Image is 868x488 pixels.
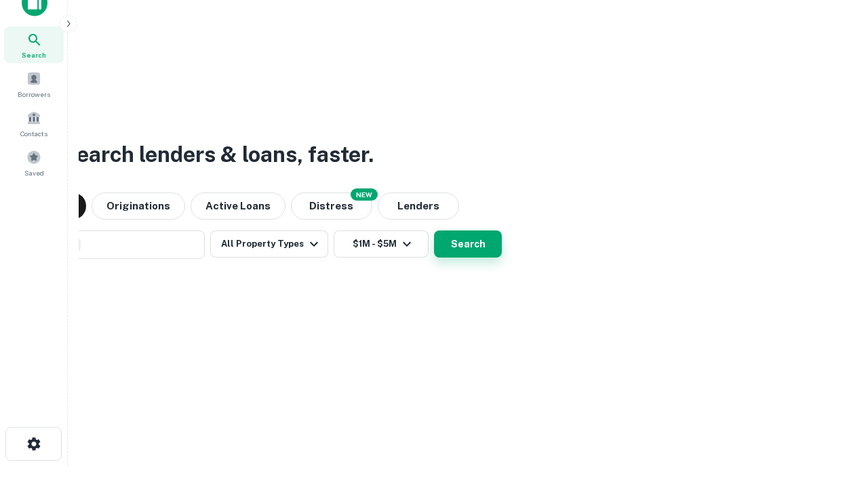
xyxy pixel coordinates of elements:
button: Lenders [378,192,459,220]
h3: Search lenders & loans, faster. [62,138,374,171]
a: Contacts [4,105,64,142]
button: $1M - $5M [334,230,429,258]
button: Search [434,230,502,258]
button: Search distressed loans with lien and other non-mortgage details. [291,192,372,220]
span: Borrowers [18,89,50,100]
a: Borrowers [4,66,64,102]
button: Originations [92,192,185,220]
a: Saved [4,144,64,181]
a: Search [4,26,64,63]
div: NEW [351,188,378,201]
span: Search [22,49,46,60]
iframe: Chat Widget [800,380,868,445]
button: Active Loans [191,192,285,220]
span: Contacts [20,128,47,139]
span: Saved [24,167,44,178]
button: All Property Types [210,230,328,258]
